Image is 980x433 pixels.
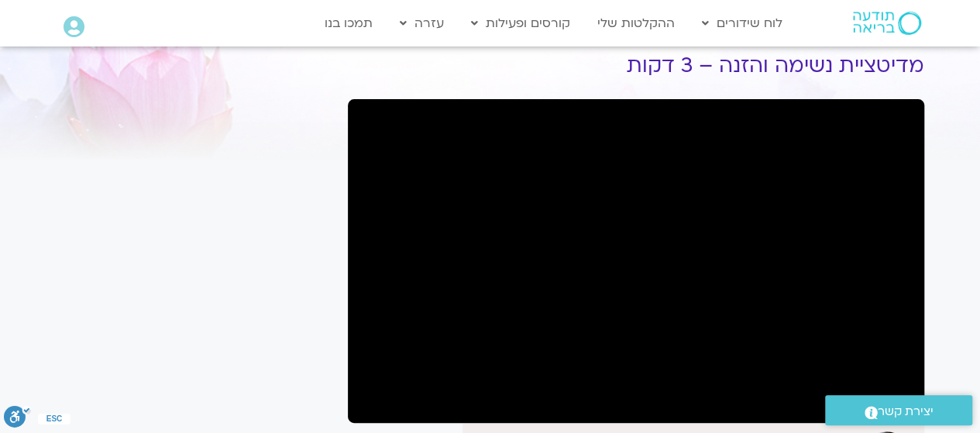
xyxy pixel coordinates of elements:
[853,12,921,35] img: תודעה בריאה
[694,9,790,38] a: לוח שידורים
[392,9,452,38] a: עזרה
[590,9,683,38] a: ההקלטות שלי
[348,54,924,77] h1: מדיטציית נשימה והזנה – 3 דקות
[317,9,380,38] a: תמכו בנו
[825,395,972,425] a: יצירת קשר
[463,9,578,38] a: קורסים ופעילות
[878,401,934,422] span: יצירת קשר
